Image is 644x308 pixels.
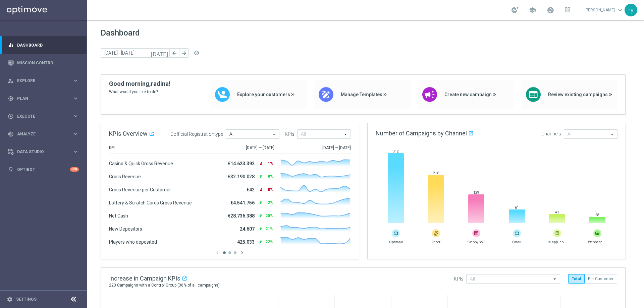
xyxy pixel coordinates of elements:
[8,161,79,178] div: Optibot
[7,131,79,137] button: track_changes Analyze keyboard_arrow_right
[72,131,79,137] i: keyboard_arrow_right
[8,131,14,137] i: track_changes
[8,78,14,84] i: person_search
[8,113,72,119] div: Execute
[17,114,72,118] span: Execute
[72,148,79,155] i: keyboard_arrow_right
[72,113,79,119] i: keyboard_arrow_right
[8,131,72,137] div: Analyze
[7,114,79,119] button: play_circle_outline Execute keyboard_arrow_right
[72,77,79,84] i: keyboard_arrow_right
[8,42,14,48] i: equalizer
[70,167,79,172] div: +10
[7,167,79,172] button: lightbulb Optibot +10
[7,43,79,48] button: equalizer Dashboard
[8,36,79,54] div: Dashboard
[72,95,79,102] i: keyboard_arrow_right
[584,5,625,15] a: [PERSON_NAME]keyboard_arrow_down
[7,96,79,101] button: gps_fixed Plan keyboard_arrow_right
[8,54,79,72] div: Mission Control
[529,6,536,14] span: school
[7,60,79,66] button: Mission Control
[16,297,37,301] a: Settings
[616,6,624,14] span: keyboard_arrow_down
[625,4,637,16] div: ry
[8,96,72,102] div: Plan
[7,296,13,302] i: settings
[8,113,14,119] i: play_circle_outline
[8,167,14,173] i: lightbulb
[17,36,79,54] a: Dashboard
[17,150,72,154] span: Data Studio
[17,97,72,101] span: Plan
[17,79,72,83] span: Explore
[17,54,79,72] a: Mission Control
[17,132,72,136] span: Analyze
[7,78,79,83] button: person_search Explore keyboard_arrow_right
[8,96,14,102] i: gps_fixed
[8,149,72,155] div: Data Studio
[17,161,70,178] a: Optibot
[8,78,72,84] div: Explore
[7,149,79,155] button: Data Studio keyboard_arrow_right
